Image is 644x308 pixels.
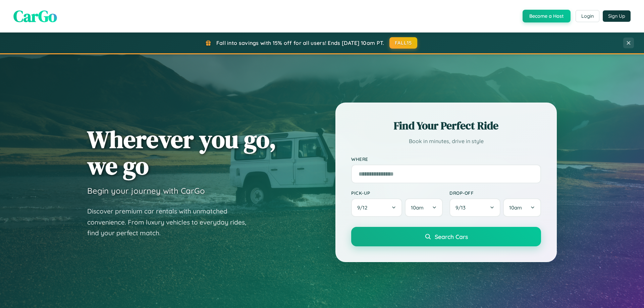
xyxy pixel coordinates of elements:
[87,126,276,179] h1: Wherever you go, we go
[351,118,541,133] h2: Find Your Perfect Ride
[351,136,541,146] p: Book in minutes, drive in style
[449,190,541,196] label: Drop-off
[351,198,402,217] button: 9/12
[455,204,469,211] span: 9 / 13
[603,10,631,22] button: Sign Up
[389,37,418,49] button: FALL15
[435,233,468,240] span: Search Cars
[503,198,541,217] button: 10am
[351,190,443,196] label: Pick-up
[576,10,599,22] button: Login
[411,204,424,211] span: 10am
[351,227,541,246] button: Search Cars
[523,10,571,22] button: Become a Host
[13,5,57,27] span: CarGo
[405,198,443,217] button: 10am
[449,198,500,217] button: 9/13
[357,204,371,211] span: 9 / 12
[351,156,541,162] label: Where
[509,204,522,211] span: 10am
[87,206,255,239] p: Discover premium car rentals with unmatched convenience. From luxury vehicles to everyday rides, ...
[87,186,205,196] h3: Begin your journey with CarGo
[216,40,384,46] span: Fall into savings with 15% off for all users! Ends [DATE] 10am PT.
